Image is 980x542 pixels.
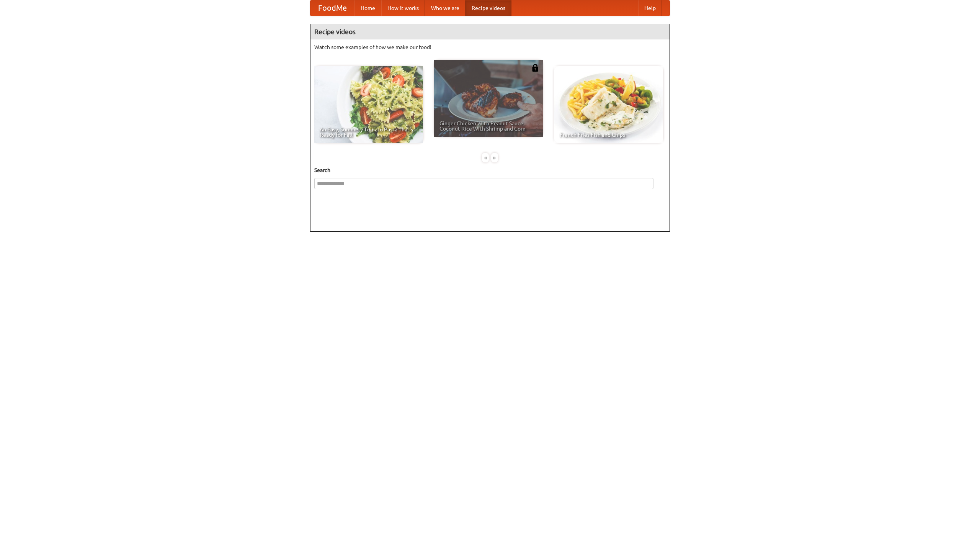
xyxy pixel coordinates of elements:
[314,43,666,51] p: Watch some examples of how we make our food!
[554,66,663,143] a: French Fries Fish and Chips
[320,127,418,138] span: An Easy, Summery Tomato Pasta That's Ready for Fall
[314,66,423,143] a: An Easy, Summery Tomato Pasta That's Ready for Fall
[314,166,666,174] h5: Search
[465,0,511,16] a: Recipe videos
[638,0,662,16] a: Help
[560,132,658,138] span: French Fries Fish and Chips
[310,0,354,16] a: FoodMe
[354,0,381,16] a: Home
[531,64,539,72] img: 483408.png
[310,24,670,39] h4: Recipe videos
[381,0,425,16] a: How it works
[491,153,498,162] div: »
[425,0,465,16] a: Who we are
[482,153,489,162] div: «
